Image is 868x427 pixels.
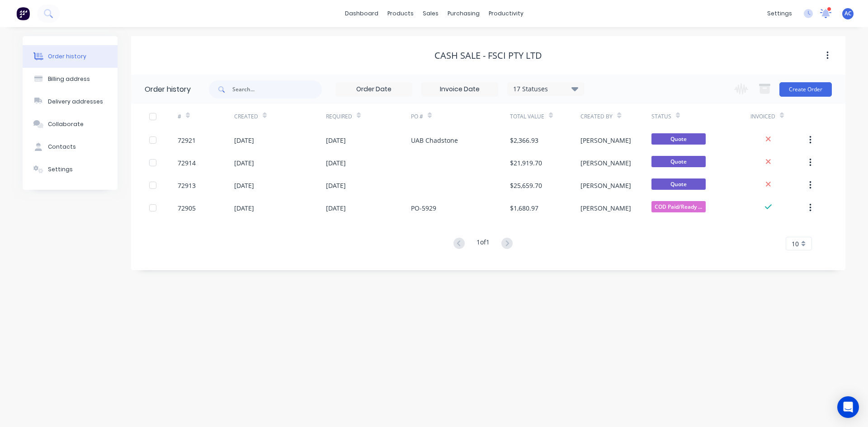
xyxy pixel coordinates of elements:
[434,50,542,61] div: Cash Sale - FSCI Pty Ltd
[443,7,484,20] div: purchasing
[326,136,346,145] div: [DATE]
[145,84,191,95] div: Order history
[178,104,234,129] div: #
[178,136,196,145] div: 72921
[23,90,118,113] button: Delivery addresses
[792,239,799,249] span: 10
[234,136,254,145] div: [DATE]
[651,178,706,190] span: Quote
[48,143,76,151] div: Contacts
[651,201,706,212] span: COD Paid/Ready ...
[326,113,352,121] div: Required
[779,82,832,97] button: Create Order
[580,203,631,213] div: [PERSON_NAME]
[178,158,196,168] div: 72914
[510,203,538,213] div: $1,680.97
[580,104,651,129] div: Created By
[326,158,346,168] div: [DATE]
[23,158,118,181] button: Settings
[418,7,443,20] div: sales
[651,156,706,167] span: Quote
[232,80,322,99] input: Search...
[336,83,412,96] input: Order Date
[234,203,254,213] div: [DATE]
[422,83,498,96] input: Invoice Date
[411,113,423,121] div: PO #
[580,181,631,190] div: [PERSON_NAME]
[510,158,542,168] div: $21,919.70
[178,113,181,121] div: #
[510,136,538,145] div: $2,366.93
[234,158,254,168] div: [DATE]
[23,113,118,136] button: Collaborate
[48,98,103,106] div: Delivery addresses
[48,120,84,128] div: Collaborate
[844,9,852,18] span: AC
[580,113,613,121] div: Created By
[178,181,196,190] div: 72913
[326,104,411,129] div: Required
[510,181,542,190] div: $25,659.70
[340,7,383,20] a: dashboard
[580,158,631,168] div: [PERSON_NAME]
[234,181,254,190] div: [DATE]
[411,136,458,145] div: UAB Chadstone
[48,165,73,174] div: Settings
[326,181,346,190] div: [DATE]
[651,104,750,129] div: Status
[750,104,807,129] div: Invoiced
[326,203,346,213] div: [DATE]
[837,396,859,418] div: Open Intercom Messenger
[508,84,584,94] div: 17 Statuses
[411,104,510,129] div: PO #
[750,113,775,121] div: Invoiced
[476,237,490,250] div: 1 of 1
[383,7,418,20] div: products
[48,52,86,61] div: Order history
[484,7,528,20] div: productivity
[763,7,797,20] div: settings
[510,113,544,121] div: Total Value
[48,75,90,83] div: Billing address
[23,68,118,90] button: Billing address
[234,113,258,121] div: Created
[23,45,118,68] button: Order history
[411,203,436,213] div: PO-5929
[651,133,706,145] span: Quote
[16,7,30,20] img: Factory
[234,104,326,129] div: Created
[23,136,118,158] button: Contacts
[580,136,631,145] div: [PERSON_NAME]
[651,113,671,121] div: Status
[510,104,580,129] div: Total Value
[178,203,196,213] div: 72905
